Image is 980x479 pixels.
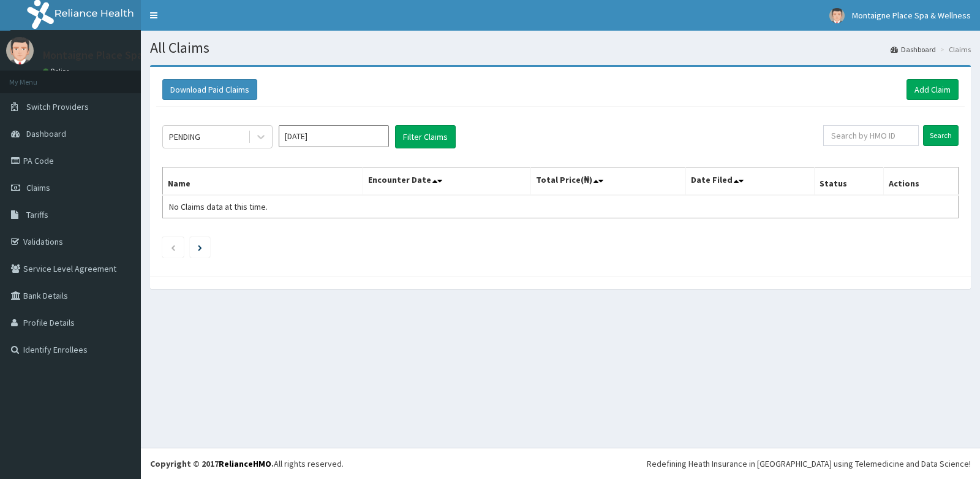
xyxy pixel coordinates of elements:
[6,37,34,64] img: User Image
[823,125,919,146] input: Search by HMO ID
[150,458,274,469] strong: Copyright © 2017 .
[163,167,363,196] th: Name
[26,209,48,220] span: Tariffs
[43,50,198,61] p: Montaigne Place Spa & Wellness
[907,79,959,100] a: Add Claim
[647,458,971,470] div: Redefining Heath Insurance in [GEOGRAPHIC_DATA] using Telemedicine and Data Science!
[883,167,958,196] th: Actions
[829,8,845,23] img: User Image
[26,182,50,193] span: Claims
[150,40,971,56] h1: All Claims
[530,167,685,196] th: Total Price(₦)
[814,167,883,196] th: Status
[170,242,176,253] a: Previous page
[395,125,456,148] button: Filter Claims
[923,125,959,146] input: Search
[26,128,66,139] span: Dashboard
[141,448,980,479] footer: All rights reserved.
[937,44,971,55] li: Claims
[26,101,89,112] span: Switch Providers
[363,167,530,196] th: Encounter Date
[169,131,200,143] div: PENDING
[219,458,271,469] a: RelianceHMO
[198,242,202,253] a: Next page
[891,44,936,55] a: Dashboard
[686,167,815,196] th: Date Filed
[852,10,971,21] span: Montaigne Place Spa & Wellness
[162,79,257,100] button: Download Paid Claims
[279,125,389,147] input: Select Month and Year
[43,67,72,75] a: Online
[169,201,268,212] span: No Claims data at this time.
